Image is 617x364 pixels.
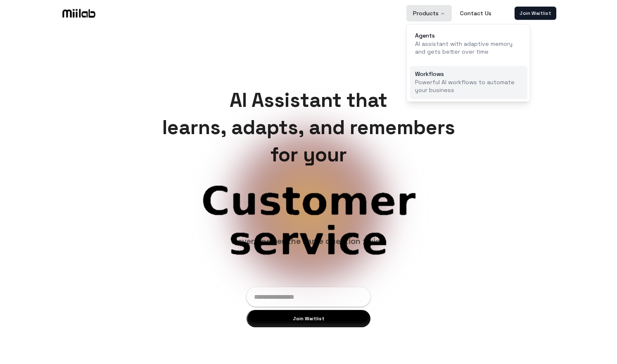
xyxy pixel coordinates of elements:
div: Workflows [415,71,522,77]
nav: Main [406,5,498,21]
a: WorkflowsPowerful AI workflows to automate your business [410,66,527,99]
a: Join Waitlist [515,7,556,20]
p: AI assistant with adaptive memory and gets better over time [415,40,522,56]
h1: AI Assistant that learns, adapts, and remembers for your [156,87,462,168]
button: Products [406,5,452,21]
div: Products [407,24,531,102]
img: Logo [61,7,97,19]
a: Contact Us [453,5,498,21]
button: Join Waitlist [247,310,370,327]
div: Agents [415,33,522,38]
p: Powerful AI workflows to automate your business [415,78,522,95]
a: AgentsAI assistant with adaptive memory and gets better over time [410,28,527,61]
span: Customer service [123,182,494,261]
